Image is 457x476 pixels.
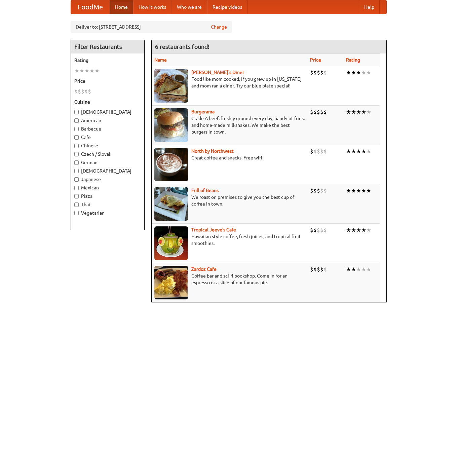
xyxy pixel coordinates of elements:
[74,109,141,115] label: [DEMOGRAPHIC_DATA]
[172,0,207,14] a: Who we are
[84,88,88,95] li: $
[361,187,366,194] li: ★
[154,108,188,142] img: burgerama.jpg
[356,148,361,155] li: ★
[74,142,141,149] label: Chinese
[74,177,79,182] input: Japanese
[320,187,323,194] li: $
[154,272,305,286] p: Coffee bar and sci-fi bookshop. Come in for an espresso or a slice of our famous pie.
[361,226,366,234] li: ★
[154,154,305,161] p: Great coffee and snacks. Free wifi.
[346,266,351,273] li: ★
[366,148,371,155] li: ★
[313,226,317,234] li: $
[323,108,327,116] li: $
[74,203,79,207] input: Thai
[74,193,141,199] label: Pizza
[361,108,366,116] li: ★
[74,168,141,174] label: [DEMOGRAPHIC_DATA]
[320,266,323,273] li: $
[191,188,219,193] b: Full of Beans
[74,151,141,157] label: Czech / Slovak
[79,67,84,74] li: ★
[74,99,141,105] h5: Cuisine
[74,159,141,166] label: German
[74,78,141,84] h5: Price
[313,69,317,76] li: $
[346,226,351,234] li: ★
[310,266,313,273] li: $
[74,152,79,156] input: Czech / Slovak
[133,0,172,14] a: How it works
[74,144,79,148] input: Chinese
[346,108,351,116] li: ★
[191,109,215,114] a: Burgerama
[351,69,356,76] li: ★
[351,226,356,234] li: ★
[74,184,141,191] label: Mexican
[317,226,320,234] li: $
[84,67,89,74] li: ★
[310,57,321,63] a: Price
[317,148,320,155] li: $
[94,67,100,74] li: ★
[154,194,305,207] p: We roast on premises to give you the best cup of coffee in town.
[366,108,371,116] li: ★
[366,226,371,234] li: ★
[154,187,188,221] img: beans.jpg
[351,266,356,273] li: ★
[74,186,79,190] input: Mexican
[313,187,317,194] li: $
[74,211,79,215] input: Vegetarian
[71,0,110,14] a: FoodMe
[346,187,351,194] li: ★
[317,187,320,194] li: $
[74,125,141,132] label: Barbecue
[361,69,366,76] li: ★
[320,226,323,234] li: $
[74,110,79,114] input: [DEMOGRAPHIC_DATA]
[74,176,141,183] label: Japanese
[74,67,79,74] li: ★
[359,0,380,14] a: Help
[351,187,356,194] li: ★
[191,266,217,272] a: Zardoz Cafe
[356,187,361,194] li: ★
[155,43,210,50] ng-pluralize: 6 restaurants found!
[191,70,244,75] b: [PERSON_NAME]'s Diner
[320,108,323,116] li: $
[351,148,356,155] li: ★
[74,88,78,95] li: $
[351,108,356,116] li: ★
[154,233,305,247] p: Hawaiian style coffee, fresh juices, and tropical fruit smoothies.
[313,266,317,273] li: $
[313,108,317,116] li: $
[310,226,313,234] li: $
[366,69,371,76] li: ★
[313,148,317,155] li: $
[366,266,371,273] li: ★
[323,226,327,234] li: $
[323,69,327,76] li: $
[154,76,305,89] p: Food like mom cooked, if you grew up in [US_STATE] and mom ran a diner. Try our blue plate special!
[191,148,234,154] a: North by Northwest
[310,108,313,116] li: $
[317,266,320,273] li: $
[110,0,133,14] a: Home
[78,88,81,95] li: $
[154,69,188,103] img: sallys.jpg
[71,40,144,53] h4: Filter Restaurants
[310,187,313,194] li: $
[154,226,188,260] img: jeeves.jpg
[323,266,327,273] li: $
[317,108,320,116] li: $
[74,134,141,141] label: Cafe
[154,115,305,135] p: Grade A beef, freshly ground every day, hand-cut fries, and home-made milkshakes. We make the bes...
[346,148,351,155] li: ★
[361,266,366,273] li: ★
[81,88,84,95] li: $
[74,135,79,140] input: Cafe
[191,227,236,232] a: Tropical Jeeve's Cafe
[356,266,361,273] li: ★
